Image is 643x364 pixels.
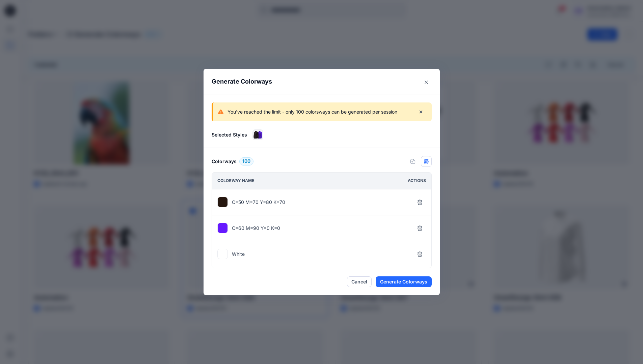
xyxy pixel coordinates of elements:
button: Generate Colorways [376,276,432,287]
span: 100 [242,157,250,165]
p: You've reached the limit - only 100 colorsways can be generated per session [227,108,397,116]
p: Colorway name [217,177,254,184]
p: White [232,250,245,257]
img: SmartDesign Shirt 008 [253,130,263,140]
p: Actions [408,177,426,184]
button: Cancel [347,276,372,287]
button: Close [421,77,432,88]
h6: Colorways [212,157,237,165]
p: C=60 M=90 Y=0 K=0 [232,224,280,232]
p: Selected Styles [212,131,247,138]
header: Generate Colorways [204,69,440,94]
p: C=50 M=70 Y=80 K=70 [232,199,285,206]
